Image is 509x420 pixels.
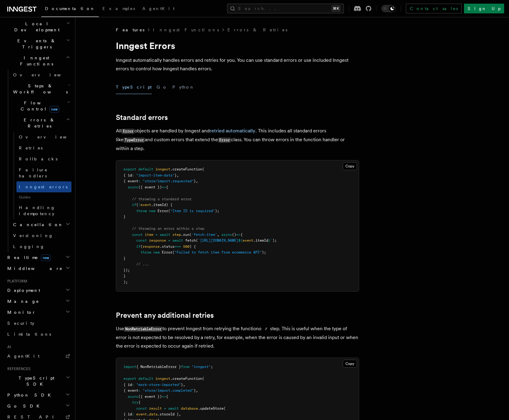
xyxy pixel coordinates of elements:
[168,406,179,411] span: await
[132,226,204,231] span: // throwing an error within a step
[158,209,168,213] span: Error
[268,238,270,243] span: }
[175,250,262,254] span: "Failed to fetch item from ecommerce API"
[136,244,140,249] span: if
[5,265,63,271] span: Middleware
[5,318,71,329] a: Security
[136,209,147,213] span: throw
[123,173,132,177] span: { id
[11,222,63,228] span: Cancellation
[123,365,136,369] span: import
[192,233,217,237] span: 'fetch-item'
[202,167,204,171] span: (
[128,185,138,189] span: async
[343,360,357,368] button: Copy
[162,250,172,254] span: Error
[123,138,145,143] code: TypeError
[16,131,71,142] a: Overview
[123,179,138,183] span: { event
[172,80,195,94] button: Python
[172,233,181,237] span: step
[45,6,95,11] span: Documentation
[175,244,181,249] span: ===
[160,244,175,249] span: .status
[116,324,359,350] p: Use to prevent Inngest from retrying the function step. This is useful when the type of error is ...
[153,250,160,254] span: new
[11,241,71,252] a: Logging
[145,233,153,237] span: item
[19,184,68,189] span: Inngest errors
[209,128,255,134] a: retried automatically
[132,383,134,387] span: :
[11,97,71,114] button: Flow Controlnew
[136,203,138,207] span: (
[143,244,160,249] span: response
[123,215,126,219] span: }
[138,179,140,183] span: :
[179,412,181,416] span: ,
[116,127,359,153] p: All objects are handled by Inngest and . This includes all standard errors like and custom errors...
[11,230,71,241] a: Versioning
[181,406,198,411] span: database
[183,244,189,249] span: 500
[99,2,139,16] a: Examples
[227,4,344,13] button: Search...⌘K
[16,142,71,153] a: Retries
[122,129,134,134] code: Error
[172,238,183,243] span: await
[160,233,170,237] span: await
[11,114,71,131] button: Errors & Retries
[128,394,138,399] span: async
[5,309,36,315] span: Monitor
[151,203,172,207] span: .itemId) {
[164,406,166,411] span: =
[232,233,236,237] span: ()
[5,18,71,35] button: Local Development
[166,394,168,399] span: {
[19,135,81,139] span: Overview
[243,238,253,243] span: event
[196,388,198,393] span: ,
[215,209,219,213] span: );
[41,254,51,261] span: new
[138,376,153,381] span: default
[123,167,136,171] span: export
[185,238,196,243] span: fetch
[5,345,11,349] span: AI
[217,233,219,237] span: ,
[406,4,462,13] a: Contact sales
[139,2,178,16] a: AgentKit
[162,185,166,189] span: =>
[5,21,66,33] span: Local Development
[142,6,175,11] span: AgentKit
[5,254,51,261] span: Realtime
[11,219,71,230] button: Cancellation
[5,403,43,409] span: Go SDK
[211,365,213,369] span: ;
[202,376,204,381] span: (
[155,167,170,171] span: inngest
[181,383,183,387] span: }
[138,400,140,404] span: {
[5,373,71,390] button: TypeScript SDK
[5,52,71,69] button: Inngest Functions
[196,179,198,183] span: ,
[7,321,34,326] span: Security
[168,238,170,243] span: =
[19,205,55,216] span: Handling idempotency
[7,332,51,337] span: Limitations
[19,145,43,150] span: Retries
[116,80,152,94] button: TypeScript
[162,394,166,399] span: =>
[140,244,143,249] span: (
[5,390,71,401] button: Python SDK
[19,167,48,178] span: Failure handlers
[223,406,226,411] span: (
[196,238,198,243] span: (
[123,376,136,381] span: export
[123,274,126,278] span: }
[5,263,71,274] button: Middleware
[136,173,175,177] span: "import-item-data"
[41,2,99,17] a: Documentation
[5,298,39,304] span: Manage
